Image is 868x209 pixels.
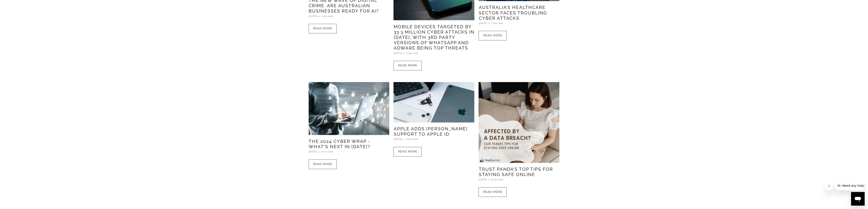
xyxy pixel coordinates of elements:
a: Read More [393,147,422,156]
span: 2 min read [321,14,333,18]
a: Australia’s Healthcare Sector faces troubling Cyber Attacks [479,5,547,21]
span: 2 min read [491,21,503,26]
span: [DATE] [309,14,317,18]
span: 4 min read [491,177,503,182]
span: [DATE] [393,137,402,141]
span: 2 min read [406,51,418,55]
a: Mobile Devices Targeted by 33.3 million Cyber Attacks in [DATE], with 3rd party versions of Whats... [393,24,474,51]
span: [DATE] [479,21,487,26]
span: [DATE] [479,177,487,182]
span: [DATE] [393,51,402,55]
a: Read More [479,187,507,197]
a: Read More [309,159,337,169]
a: Read More [479,31,507,40]
a: Trust Panda’s Top Tips for Staying Safe Online [479,166,553,177]
iframe: Message from company [835,181,865,190]
span: 3 min read [406,137,418,141]
a: Apple adds [PERSON_NAME] support to Apple ID [393,126,467,137]
span: 4 min read [321,149,333,154]
iframe: Button to launch messaging window [851,192,865,206]
span: Hi. Need any help? [3,3,31,6]
a: Read More [393,61,422,70]
iframe: Close message [825,182,833,190]
span: [DATE] [309,149,317,154]
a: Read More [309,24,337,33]
a: The 2024 Cyber Wrap - What's next in [DATE]? [309,139,370,149]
